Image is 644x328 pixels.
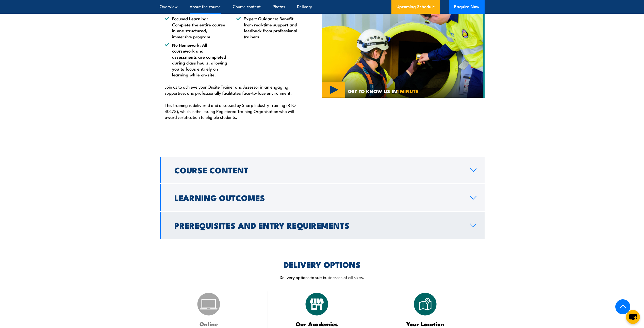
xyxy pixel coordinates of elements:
[174,166,462,173] h2: Course Content
[160,157,485,183] a: Course Content
[165,42,227,77] li: No Homework: All coursework and assessments are completed during class hours, allowing you to foc...
[236,15,299,39] li: Expert Guidance: Benefit from real-time support and feedback from professional trainers.
[174,194,462,201] h2: Learning Outcomes
[160,184,485,211] a: Learning Outcomes
[160,274,485,280] p: Delivery options to suit businesses of all sizes.
[165,84,299,96] p: Join us to achieve your Onsite Trainer and Assessor in an engaging, supportive, and professionall...
[165,15,227,39] li: Focused Learning: Complete the entire course in one structured, immersive program
[280,321,353,327] h3: Our Academies
[165,102,299,120] p: This training is delivered and assessed by Sharp Industry Training (RTO 40478), which is the issu...
[397,87,418,95] strong: 1 MINUTE
[284,261,361,268] h2: DELIVERY OPTIONS
[626,310,640,324] button: chat-button
[160,212,485,239] a: Prerequisites and Entry Requirements
[348,89,418,93] span: GET TO KNOW US IN
[389,321,462,327] h3: Your Location
[172,321,245,327] h3: Online
[174,222,462,229] h2: Prerequisites and Entry Requirements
